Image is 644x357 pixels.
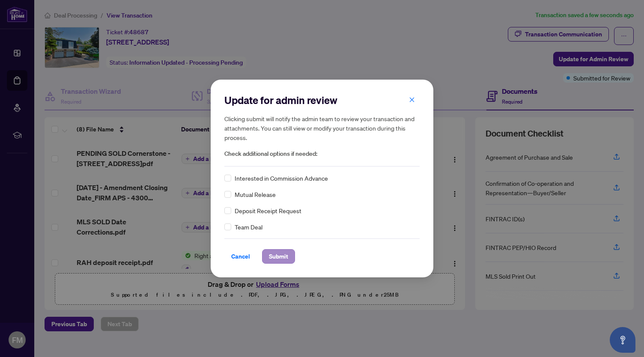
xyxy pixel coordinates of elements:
[235,222,262,232] span: Team Deal
[409,97,415,103] span: close
[231,250,250,263] span: Cancel
[224,149,420,159] span: Check additional options if needed:
[269,250,288,263] span: Submit
[224,249,257,264] button: Cancel
[235,173,328,183] span: Interested in Commission Advance
[235,190,276,199] span: Mutual Release
[224,93,420,107] h2: Update for admin review
[235,206,301,215] span: Deposit Receipt Request
[262,249,295,264] button: Submit
[610,327,635,353] button: Open asap
[224,114,420,142] h5: Clicking submit will notify the admin team to review your transaction and attachments. You can st...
